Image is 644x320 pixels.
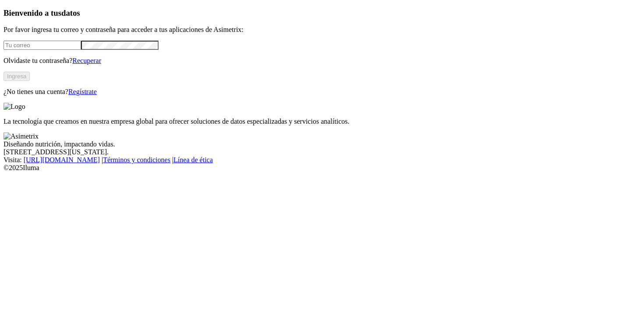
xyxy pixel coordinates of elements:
[4,88,640,96] p: ¿No tienes una cuenta?
[61,8,80,17] span: datos
[24,156,100,163] a: [URL][DOMAIN_NAME]
[4,164,640,172] div: © 2025 Iluma
[4,57,640,65] p: Olvidaste tu contraseña?
[4,140,640,148] div: Diseñando nutrición, impactando vidas.
[4,26,640,34] p: Por favor ingresa tu correo y contraseña para acceder a tus aplicaciones de Asimetrix:
[4,103,25,111] img: Logo
[4,118,640,125] p: La tecnología que creamos en nuestra empresa global para ofrecer soluciones de datos especializad...
[4,156,640,164] div: Visita : | |
[68,88,97,95] a: Regístrate
[72,57,101,64] a: Recuperar
[4,72,30,81] button: Ingresa
[4,41,81,50] input: Tu correo
[4,148,640,156] div: [STREET_ADDRESS][US_STATE].
[103,156,170,163] a: Términos y condiciones
[4,132,39,140] img: Asimetrix
[4,8,640,18] h3: Bienvenido a tus
[173,156,213,163] a: Línea de ética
